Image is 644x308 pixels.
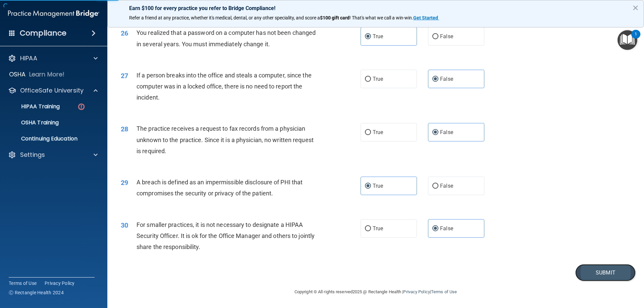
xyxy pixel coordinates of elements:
input: True [365,226,371,231]
p: Earn $100 for every practice you refer to Bridge Compliance! [129,5,622,11]
input: False [432,184,438,189]
a: Terms of Use [431,289,457,294]
span: False [440,225,453,232]
strong: Get Started [413,15,438,20]
img: PMB logo [8,7,99,20]
span: False [440,129,453,135]
p: Settings [20,151,45,159]
div: Copyright © All rights reserved 2025 @ Rectangle Health | | [253,281,498,303]
span: 28 [121,125,128,133]
span: 30 [121,221,128,229]
span: Refer a friend at any practice, whether it's medical, dental, or any other speciality, and score a [129,15,320,20]
h4: Compliance [20,28,66,38]
p: OfficeSafe University [20,86,84,95]
span: The practice receives a request to fax records from a physician unknown to the practice. Since it... [137,125,314,154]
a: Terms of Use [9,280,37,287]
input: True [365,34,371,39]
a: Settings [8,151,98,159]
span: True [373,33,383,40]
span: For smaller practices, it is not necessary to designate a HIPAA Security Officer. It is ok for th... [137,221,315,250]
span: Ⓒ Rectangle Health 2024 [9,289,64,296]
strong: $100 gift card [320,15,350,20]
span: You realized that a password on a computer has not been changed in several years. You must immedi... [137,29,316,47]
p: Learn More! [29,70,65,78]
span: True [373,183,383,189]
span: False [440,76,453,82]
input: False [432,226,438,231]
span: 26 [121,29,128,37]
span: A breach is defined as an impermissible disclosure of PHI that compromises the security or privac... [137,179,303,197]
button: Submit [575,264,636,281]
p: OSHA Training [4,119,59,126]
input: False [432,77,438,82]
span: If a person breaks into the office and steals a computer, since the computer was in a locked offi... [137,72,312,101]
a: OfficeSafe University [8,86,98,95]
span: True [373,76,383,82]
span: 27 [121,72,128,80]
img: danger-circle.6113f641.png [77,103,86,111]
p: HIPAA [20,54,37,62]
input: False [432,130,438,135]
button: Close [632,2,639,13]
input: True [365,77,371,82]
a: Privacy Policy [403,289,430,294]
button: Open Resource Center, 1 new notification [618,30,637,50]
iframe: Drift Widget Chat Controller [610,262,636,287]
span: 29 [121,179,128,187]
a: Privacy Policy [45,280,75,287]
input: True [365,184,371,189]
input: False [432,34,438,39]
span: False [440,183,453,189]
span: True [373,225,383,232]
input: True [365,130,371,135]
span: ! That's what we call a win-win. [350,15,413,20]
span: False [440,33,453,40]
p: OSHA [9,70,26,78]
span: True [373,129,383,135]
div: 1 [635,34,637,43]
p: HIPAA Training [4,103,60,110]
p: Continuing Education [4,135,96,142]
a: HIPAA [8,54,98,62]
a: Get Started [413,15,439,20]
